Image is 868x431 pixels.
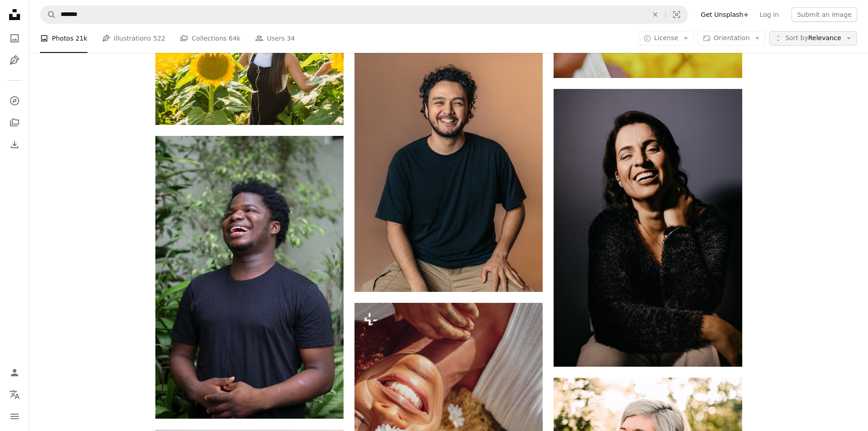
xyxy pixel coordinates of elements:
span: Orientation [714,34,750,42]
img: smiling woman in black fur coat [554,89,742,367]
span: 34 [287,33,295,43]
a: Illustrations [5,51,24,69]
a: a man laughing while standing in front of plants [155,273,344,281]
button: Menu [5,407,24,426]
a: Home — Unsplash [5,5,24,26]
a: Log in / Sign up [5,363,24,382]
a: Collections [5,114,24,132]
a: Explore [5,92,24,110]
button: Clear [645,6,665,23]
button: Orientation [698,31,765,46]
button: Language [5,385,24,404]
span: Relevance [785,34,841,43]
a: Users 34 [255,24,295,53]
a: Download History [5,135,24,154]
span: 64k [229,33,241,43]
a: Illustrations 522 [102,24,165,53]
span: 522 [153,33,165,43]
a: a man with curly hair and a black shirt [354,146,543,154]
form: Find visuals sitewide [40,5,688,24]
button: Submit an image [791,7,857,22]
button: Search Unsplash [41,6,56,23]
span: Sort by [785,34,808,42]
a: Photos [5,29,24,47]
button: Sort byRelevance [769,31,857,46]
button: Visual search [666,6,688,23]
a: woman surrounded with sunflowers at daytime [155,58,344,66]
a: Get Unsplash+ [695,7,754,22]
button: License [638,31,694,46]
span: License [654,34,678,42]
a: Log in [754,7,784,22]
img: a man laughing while standing in front of plants [155,136,344,419]
img: a man with curly hair and a black shirt [354,9,543,292]
a: Collections 64k [180,24,241,53]
a: smiling woman in black fur coat [554,223,742,232]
